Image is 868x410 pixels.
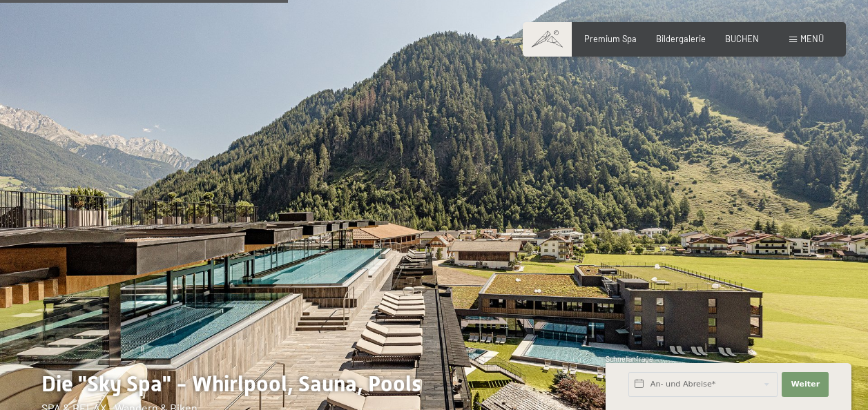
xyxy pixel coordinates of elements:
[606,355,653,363] span: Schnellanfrage
[800,33,824,44] span: Menü
[791,379,820,390] span: Weiter
[584,33,637,44] a: Premium Spa
[656,33,706,44] a: Bildergalerie
[782,372,829,397] button: Weiter
[725,33,759,44] a: BUCHEN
